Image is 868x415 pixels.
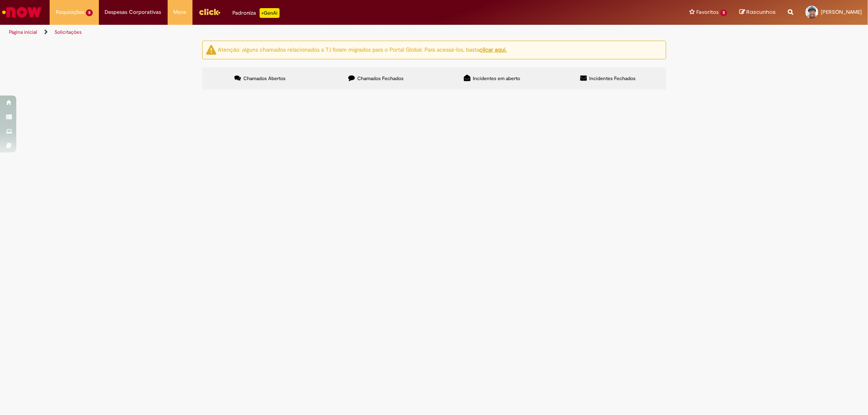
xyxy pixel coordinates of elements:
[821,9,862,15] span: [PERSON_NAME]
[473,75,520,82] span: Incidentes em aberto
[56,8,84,16] span: Requisições
[174,8,186,16] span: More
[696,8,719,16] span: Favoritos
[480,46,507,53] a: clicar aqui.
[55,29,82,35] a: Solicitações
[233,8,280,18] div: Padroniza
[746,8,776,16] span: Rascunhos
[357,75,404,82] span: Chamados Fechados
[218,46,507,53] ng-bind-html: Atenção: alguns chamados relacionados a T.I foram migrados para o Portal Global. Para acessá-los,...
[9,29,37,35] a: Página inicial
[86,9,93,16] span: 8
[739,9,776,16] a: Rascunhos
[199,6,221,18] img: click_logo_yellow_360x200.png
[243,75,286,82] span: Chamados Abertos
[105,8,162,16] span: Despesas Corporativas
[1,4,43,20] img: ServiceNow
[720,9,727,16] span: 5
[589,75,636,82] span: Incidentes Fechados
[6,25,573,40] ul: Trilhas de página
[260,8,280,18] p: +GenAi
